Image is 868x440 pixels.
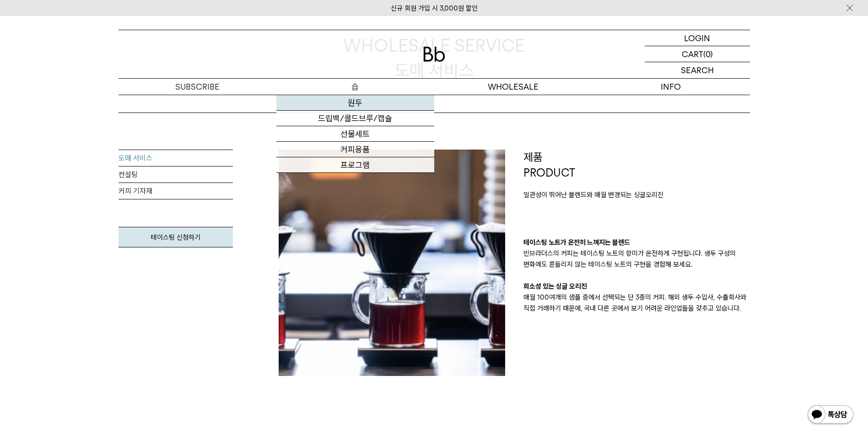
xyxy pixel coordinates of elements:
img: 로고 [423,47,445,62]
p: WHOLESALE [434,79,592,95]
a: LOGIN [645,30,750,46]
a: 커피 기자재 [119,183,233,199]
a: 커피용품 [276,142,434,157]
a: 도매 서비스 [119,150,233,166]
a: 컨설팅 [119,166,233,183]
p: LOGIN [684,30,710,46]
p: CART [682,46,703,62]
a: CART (0) [645,46,750,62]
p: 테이스팅 노트가 온전히 느껴지는 블렌드 [523,237,750,248]
p: 희소성 있는 싱글 오리진 [523,281,750,292]
a: 프로그램 [276,157,434,173]
p: 빈브라더스의 커피는 테이스팅 노트의 향미가 온전하게 구현됩니다. 생두 구성의 변화에도 흔들리지 않는 테이스팅 노트의 구현을 경험해 보세요. [523,248,750,270]
a: 테이스팅 신청하기 [119,227,233,247]
p: (0) [703,46,713,62]
p: 일관성이 뛰어난 블렌드와 매월 변경되는 싱글오리진 [523,189,750,200]
p: 매월 100여개의 샘플 중에서 선택되는 단 3종의 커피. 해외 생두 수입사, 수출회사와 직접 거래하기 때문에, 국내 다른 곳에서 보기 어려운 라인업들을 갖추고 있습니다. [523,292,750,314]
p: INFO [592,79,750,95]
a: 숍 [276,79,434,95]
p: 제품 PRODUCT [523,150,750,180]
a: 신규 회원 가입 시 3,000원 할인 [391,4,478,12]
p: SEARCH [681,62,714,78]
a: 드립백/콜드브루/캡슐 [276,111,434,126]
a: 선물세트 [276,126,434,142]
a: 원두 [276,95,434,111]
a: SUBSCRIBE [119,79,276,95]
img: 카카오톡 채널 1:1 채팅 버튼 [807,404,854,426]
